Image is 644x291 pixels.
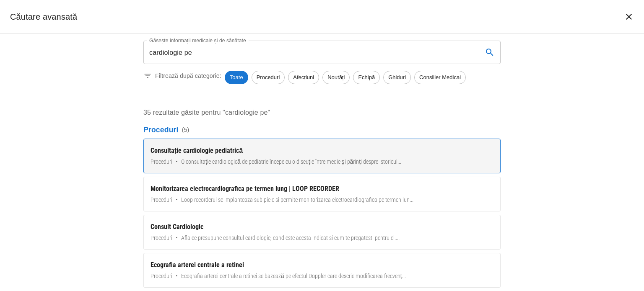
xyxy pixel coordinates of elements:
[143,177,501,211] a: Monitorizarea electrocardiografica pe termen lung | LOOP RECORDERProceduri•Loop recorderul se imp...
[176,272,178,281] span: •
[252,71,285,84] div: Proceduri
[181,234,400,242] span: Afla ce presupune consultul cardiologic, cand este acesta indicat si cum te pregatesti pentru el....
[322,71,350,84] div: Noutăți
[480,42,500,62] button: search
[143,124,501,135] p: Proceduri
[176,196,178,204] span: •
[225,73,248,82] span: Toate
[181,157,401,166] span: O consultație cardiologică de pediatrie începe cu o discuție între medic și părinți despre istori...
[10,10,77,23] h2: Căutare avansată
[151,146,493,156] div: Consultație cardiologie pediatrică
[151,272,172,281] span: Proceduri
[143,139,501,173] a: Consultație cardiologie pediatricăProceduri•O consultație cardiologică de pediatrie începe cu o d...
[143,253,501,288] a: Ecografia arterei centrale a retineiProceduri•Ecografia arterei centrale a retinei se bazează pe ...
[181,272,406,281] span: Ecografia arterei centrale a retinei se bazează pe efectul Doppler care descrie modificarea frecv...
[151,184,493,194] div: Monitorizarea electrocardiografica pe termen lung | LOOP RECORDER
[353,73,379,82] span: Echipă
[252,73,285,82] span: Proceduri
[619,7,639,27] button: închide căutarea
[176,234,178,242] span: •
[288,71,319,84] div: Afecțiuni
[151,222,493,232] div: Consult Cardiologic
[143,215,501,250] a: Consult CardiologicProceduri•Afla ce presupune consultul cardiologic, cand este acesta indicat si...
[151,157,172,166] span: Proceduri
[415,73,465,82] span: Consilier Medical
[176,157,178,166] span: •
[225,71,248,84] div: Toate
[383,71,411,84] div: Ghiduri
[143,108,501,118] p: 35 rezultate găsite pentru "cardiologie pe"
[155,72,221,80] p: Filtrează după categorie:
[323,73,349,82] span: Noutăți
[151,234,172,242] span: Proceduri
[182,126,190,134] span: ( 5 )
[151,260,493,270] div: Ecografia arterei centrale a retinei
[149,37,246,44] label: Găsește informații medicale și de sănătate
[353,71,380,84] div: Echipă
[384,73,410,82] span: Ghiduri
[151,196,172,204] span: Proceduri
[414,71,466,84] div: Consilier Medical
[143,41,476,64] input: Introduceți un termen pentru căutare...
[181,196,413,204] span: Loop recorderul se implanteaza sub piele si permite monitorizarea electrocardiografica pe termen ...
[288,73,319,82] span: Afecțiuni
